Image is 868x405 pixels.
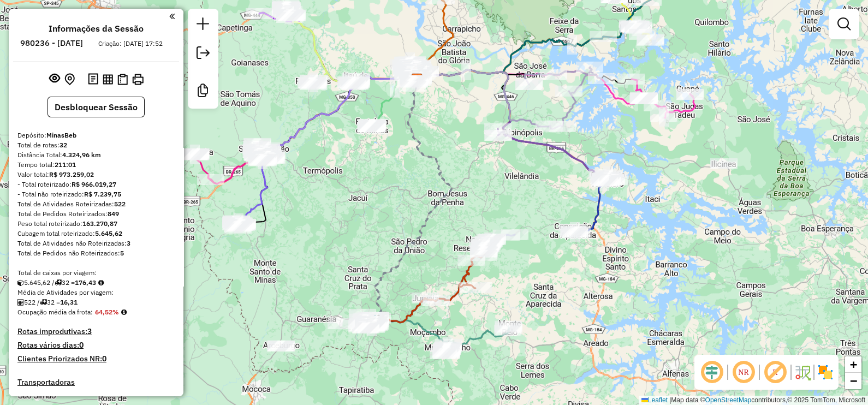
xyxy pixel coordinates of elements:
h6: 980236 - [DATE] [20,38,83,48]
div: Map data © contributors,© 2025 TomTom, Microsoft [639,396,868,405]
strong: 211:01 [55,160,76,169]
a: Clique aqui para minimizar o painel [169,10,175,22]
a: Zoom out [845,373,861,389]
div: - Total não roteirizado: [17,189,175,199]
div: Total de Atividades não Roteirizadas: [17,239,175,248]
strong: 16,31 [60,298,78,306]
button: Visualizar Romaneio [115,72,130,87]
a: Leaflet [641,396,668,404]
div: Atividade não roteirizada - SUP PASSARO DA ILHA [328,318,355,329]
a: Exibir filtros [833,13,855,35]
div: Distância Total: [17,150,175,160]
i: Total de rotas [40,299,47,306]
a: Exportar sessão [192,42,214,67]
strong: 176,43 [75,278,96,287]
div: - Total roteirizado: [17,180,175,189]
strong: R$ 973.259,02 [49,170,94,178]
div: Total de Atividades Roteirizadas: [17,199,175,209]
strong: R$ 7.239,75 [84,190,121,198]
strong: MinasBeb [46,131,76,139]
a: Criar modelo [192,80,214,104]
strong: 5.645,62 [95,229,122,237]
img: Guaxupé [368,314,382,329]
h4: Rotas improdutivas: [17,327,175,336]
div: Total de Pedidos não Roteirizados: [17,248,175,258]
i: Total de rotas [55,279,62,286]
strong: 4.324,96 km [62,151,101,159]
div: Atividade não roteirizada - RENASCER EMP CV [267,341,295,352]
button: Centralizar mapa no depósito ou ponto de apoio [62,71,77,88]
div: Tempo total: [17,160,175,170]
div: Depósito: [17,130,175,140]
h4: Informações da Sessão [49,23,144,34]
button: Visualizar relatório de Roteirização [100,72,115,86]
i: Cubagem total roteirizado [17,279,24,286]
div: Atividade não roteirizada - RENASCER EMP CV [267,341,294,352]
img: Fluxo de ruas [794,364,811,381]
span: Exibir rótulo [762,359,788,385]
div: Média de Atividades por viagem: [17,288,175,297]
div: Criação: [DATE] 17:52 [94,39,167,49]
div: Cubagem total roteirizado: [17,229,175,239]
div: 5.645,62 / 32 = [17,278,175,288]
strong: R$ 966.019,27 [72,180,116,188]
div: 522 / 32 = [17,297,175,307]
span: Ocultar NR [730,359,757,385]
strong: 32 [60,141,67,149]
a: OpenStreetMap [705,396,752,404]
button: Exibir sessão original [47,70,62,88]
span: Ocupação média da frota: [17,308,93,316]
strong: 5 [120,249,124,257]
a: Zoom in [845,356,861,373]
i: Total de Atividades [17,299,24,306]
div: Atividade não roteirizada - SUP GERALDO VILELA [710,158,738,169]
strong: 64,52% [95,308,119,316]
button: Logs desbloquear sessão [86,71,100,88]
span: + [850,358,857,371]
span: − [850,374,857,388]
button: Imprimir Rotas [130,72,146,87]
strong: 3 [127,239,130,247]
a: Nova sessão e pesquisa [192,13,214,38]
span: | [669,396,671,404]
button: Desbloquear Sessão [47,97,145,117]
div: Total de caixas por viagem: [17,268,175,278]
div: Peso total roteirizado: [17,219,175,229]
em: Média calculada utilizando a maior ocupação (%Peso ou %Cubagem) de cada rota da sessão. Rotas cro... [121,309,127,315]
h4: Clientes Priorizados NR: [17,354,175,364]
div: Total de rotas: [17,140,175,150]
strong: 849 [108,210,119,218]
strong: 0 [79,340,84,350]
h4: Transportadoras [17,378,175,387]
div: Total de Pedidos Roteirizados: [17,209,175,219]
strong: 163.270,87 [82,219,117,228]
img: MinasBeb [410,73,424,87]
h4: Rotas vários dias: [17,341,175,350]
span: Ocultar deslocamento [699,359,725,385]
strong: 522 [114,200,126,208]
strong: 3 [87,326,92,336]
i: Meta Caixas/viagem: 1,00 Diferença: 175,43 [98,279,104,286]
strong: 0 [102,354,106,364]
img: Exibir/Ocultar setores [817,364,834,381]
div: Valor total: [17,170,175,180]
